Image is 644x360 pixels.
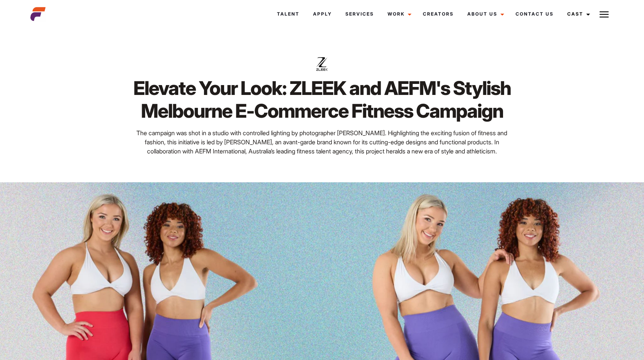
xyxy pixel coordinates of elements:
a: Cast [560,4,595,24]
a: Apply [306,4,339,24]
img: Burger icon [600,10,609,19]
img: cropped-aefm-brand-fav-22-square.png [30,6,46,22]
a: Work [381,4,416,24]
p: The campaign was shot in a studio with controlled lighting by photographer [PERSON_NAME]. Highlig... [129,128,515,156]
a: Contact Us [509,4,560,24]
a: About Us [460,4,509,24]
a: Services [339,4,381,24]
a: Creators [416,4,460,24]
h1: Elevate Your Look: ZLEEK and AEFM's Stylish Melbourne E-Commerce Fitness Campaign [129,77,515,122]
img: Shopify_logo_6906e8dd ff93 4dc8 8207 54bfa2bace6a [309,57,335,71]
a: Talent [270,4,306,24]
